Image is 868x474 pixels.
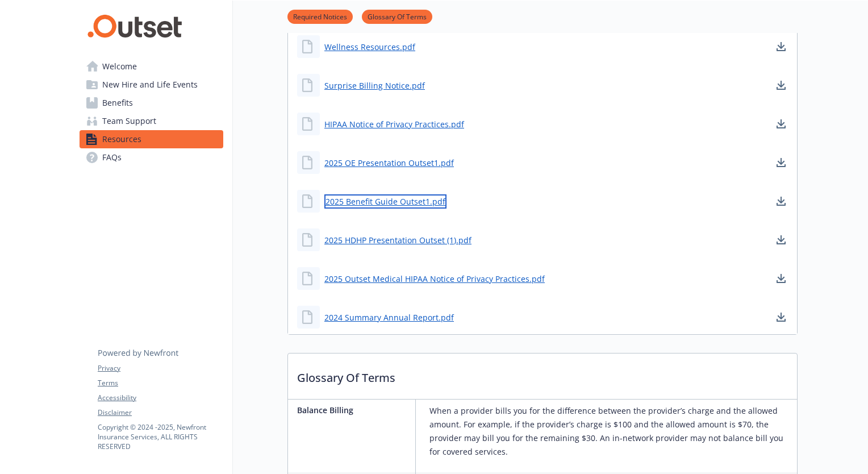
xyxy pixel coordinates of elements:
a: download document [774,78,788,92]
p: When a provider bills you for the difference between the provider’s charge and the allowed amount... [429,404,792,459]
a: download document [774,310,788,324]
span: Welcome [102,57,137,76]
a: Privacy [98,363,223,373]
a: Surprise Billing Notice.pdf [324,80,425,92]
a: 2024 Summary Annual Report.pdf [324,311,454,323]
a: 2025 Benefit Guide Outset1.pdf [324,194,446,209]
a: Disclaimer [98,408,223,418]
a: Team Support [80,112,223,130]
span: New Hire and Life Events [102,76,198,94]
span: Team Support [102,112,156,130]
span: FAQs [102,148,122,167]
a: Accessibility [98,393,223,403]
p: Copyright © 2024 - 2025 , Newfront Insurance Services, ALL RIGHTS RESERVED [98,422,223,451]
a: FAQs [80,148,223,167]
a: download document [774,117,788,131]
p: Glossary Of Terms [288,354,797,396]
a: New Hire and Life Events [80,76,223,94]
a: Welcome [80,57,223,76]
a: Required Notices [287,11,353,22]
a: Resources [80,130,223,148]
span: Resources [102,130,141,148]
p: Balance Billing [297,404,411,416]
span: Benefits [102,94,133,112]
a: Benefits [80,94,223,112]
a: Terms [98,378,223,388]
a: 2025 OE Presentation Outset1.pdf [324,157,454,169]
a: 2025 HDHP Presentation Outset (1).pdf [324,234,471,246]
a: Wellness Resources.pdf [324,41,415,53]
a: Glossary Of Terms [362,11,432,22]
a: 2025 Outset Medical HIPAA Notice of Privacy Practices.pdf [324,273,545,285]
a: download document [774,194,788,208]
a: HIPAA Notice of Privacy Practices.pdf [324,118,464,130]
a: download document [774,156,788,169]
a: download document [774,233,788,247]
a: download document [774,272,788,285]
a: download document [774,40,788,53]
